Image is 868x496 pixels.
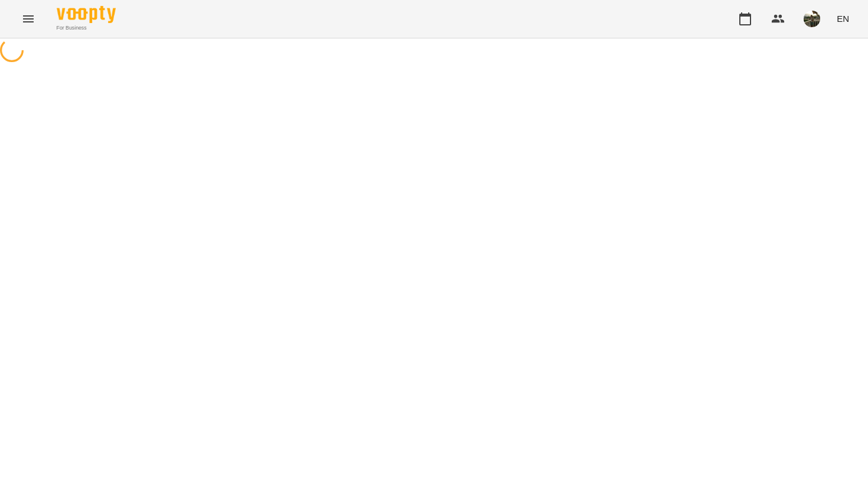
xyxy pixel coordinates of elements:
[57,24,116,32] span: For Business
[804,11,820,27] img: fc74d0d351520a79a6ede42b0c388ebb.jpeg
[57,6,116,23] img: Voopty Logo
[14,5,43,33] button: Menu
[832,8,854,30] button: EN
[837,12,849,25] span: EN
